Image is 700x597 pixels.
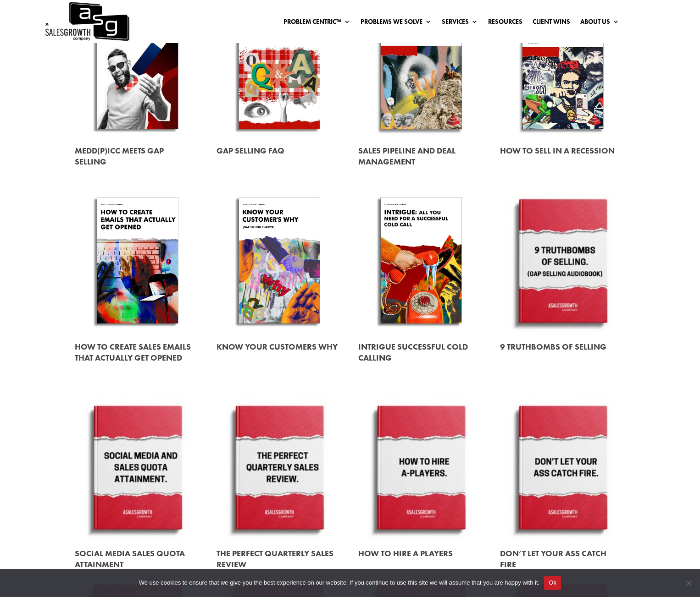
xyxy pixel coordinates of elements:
a: Services [442,18,478,28]
a: Problems We Solve [361,18,432,28]
span: We use cookies to ensure that we give you the best experience on our website. If you continue to ... [139,578,539,587]
a: Problem Centric™ [283,18,350,28]
a: Resources [488,18,522,28]
button: Ok [544,576,561,590]
a: Client Wins [533,18,570,28]
span: No [684,578,693,587]
a: About Us [580,18,619,28]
